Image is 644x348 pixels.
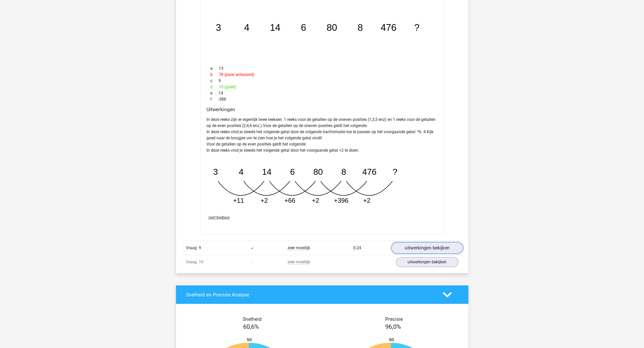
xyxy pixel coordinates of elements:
[210,78,219,84] span: c
[290,167,295,177] tspan: 6
[206,72,438,78] div: 78 (jouw antwoord)
[239,167,243,177] tspan: 4
[213,167,218,177] tspan: 3
[301,22,306,33] tspan: 6
[206,117,438,153] p: In deze reeks zijn er eigenlijk twee reeksen. 1 reeks voor de getallen op de oneven posities (1,3...
[243,323,259,330] span: 60,6%
[288,245,310,250] span: zeer moeilijk
[199,245,201,250] span: 9
[391,242,463,254] a: uitwerkingen bekijken
[216,22,221,33] tspan: 3
[363,197,370,204] tspan: +2
[327,22,337,33] tspan: 80
[210,84,219,90] span: d
[199,259,203,264] span: 10
[353,245,361,250] span: 0:24
[210,65,219,72] span: a
[288,259,310,265] span: zeer moeilijk
[206,78,438,84] div: 9
[392,167,397,177] tspan: ?
[186,245,199,251] span: Vraag
[385,323,401,330] span: 96,0%
[358,22,363,33] tspan: 8
[206,84,438,90] div: 10 (goed)
[414,22,420,33] tspan: ?
[209,216,230,219] span: Geef feedback
[210,96,218,102] span: f
[206,107,438,112] h4: Uitwerkingen
[313,167,323,177] tspan: 80
[206,90,438,96] div: 14
[186,259,199,265] span: Vraag
[210,72,219,78] span: b
[260,197,268,204] tspan: +2
[186,316,318,322] h4: Snelheid
[229,259,275,265] div: -
[244,22,250,33] tspan: 4
[334,197,348,204] tspan: +396
[341,167,346,177] tspan: 8
[270,22,280,33] tspan: 14
[233,197,244,204] tspan: +11
[312,197,319,204] tspan: +2
[381,22,397,33] tspan: 476
[206,96,438,102] div: -388
[396,257,458,267] a: uitwerkingen bekijken
[284,197,295,204] tspan: +66
[262,167,271,177] tspan: 14
[206,65,438,72] div: 13
[362,167,377,177] tspan: 476
[186,292,435,298] h4: Snelheid en Precisie Analyse
[328,316,460,322] h4: Precisie
[210,90,219,96] span: e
